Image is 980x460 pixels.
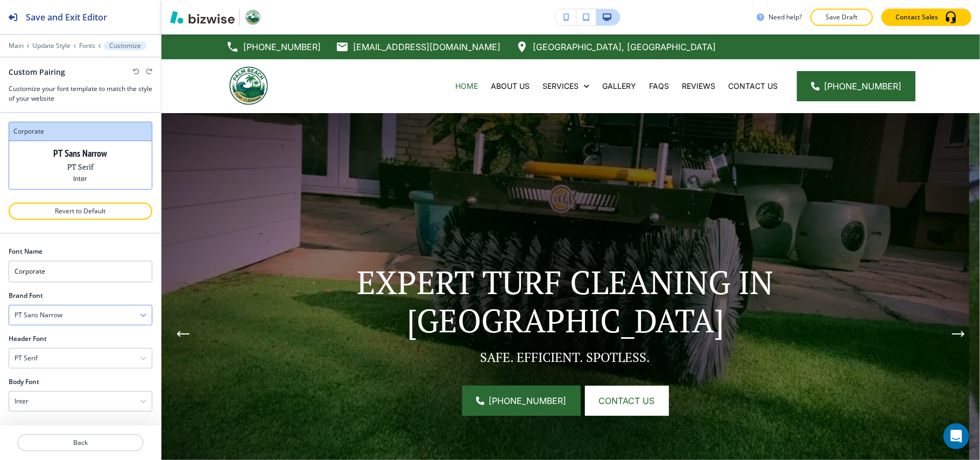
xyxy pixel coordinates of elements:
[79,42,95,50] button: Fonts
[728,81,778,92] p: Contact Us
[67,161,94,172] p: PT Serif
[824,80,901,93] span: [PHONE_NUMBER]
[599,394,655,407] span: Contact Us
[244,9,262,26] img: Your Logo
[287,349,843,365] p: SAFE. EFFICIENT. SPOTLESS.
[769,12,802,22] h3: Need help?
[15,310,62,320] h4: PT Sans Narrow
[585,386,669,416] button: Contact Us
[74,175,88,183] p: Inter
[23,206,138,216] p: Revert to Default
[17,434,144,451] button: Back
[9,42,24,50] button: Main
[9,377,39,387] h2: Body Font
[226,39,321,55] a: [PHONE_NUMBER]
[353,39,500,55] p: [EMAIL_ADDRESS][DOMAIN_NAME]
[948,323,969,345] div: Next Slide
[9,334,47,344] h2: Header Font
[533,39,716,55] p: [GEOGRAPHIC_DATA], [GEOGRAPHIC_DATA]
[9,84,152,103] h3: Customize your font template to match the style of your website
[682,81,715,92] p: Reviews
[824,12,859,22] p: Save Draft
[882,9,971,26] button: Contact Sales
[455,81,478,92] p: Home
[336,39,500,55] a: [EMAIL_ADDRESS][DOMAIN_NAME]
[602,81,636,92] p: Gallery
[287,263,843,339] p: EXPERT TURF CLEANING IN [GEOGRAPHIC_DATA]
[489,394,567,407] span: [PHONE_NUMBER]
[462,386,581,416] a: [PHONE_NUMBER]
[54,148,108,159] p: PT Sans Narrow
[109,42,141,50] p: Customize
[896,12,938,22] p: Contact Sales
[170,11,235,24] img: Bizwise Logo
[810,9,873,26] button: Save Draft
[32,42,70,50] button: Update Style
[18,438,143,448] p: Back
[15,353,38,363] h4: PT Serif
[26,11,107,24] h2: Save and Exit Editor
[13,127,147,136] h3: corporate
[9,203,152,220] button: Revert to Default
[226,63,271,108] img: Palm Beach Turf Cleaning
[948,323,969,345] button: Next Hero Image
[9,291,43,301] h2: Brand Font
[172,323,194,345] div: Previous Slide
[797,71,915,101] a: [PHONE_NUMBER]
[9,66,65,78] h2: Custom Pairing
[491,81,530,92] p: About Us
[243,39,321,55] p: [PHONE_NUMBER]
[172,323,194,345] button: Previous Hero Image
[542,81,579,92] p: Services
[516,39,716,55] a: [GEOGRAPHIC_DATA], [GEOGRAPHIC_DATA]
[104,41,146,50] button: Customize
[943,423,969,449] div: Open Intercom Messenger
[649,81,669,92] p: FAQs
[15,396,29,406] h4: Inter
[9,247,43,256] h2: Font Name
